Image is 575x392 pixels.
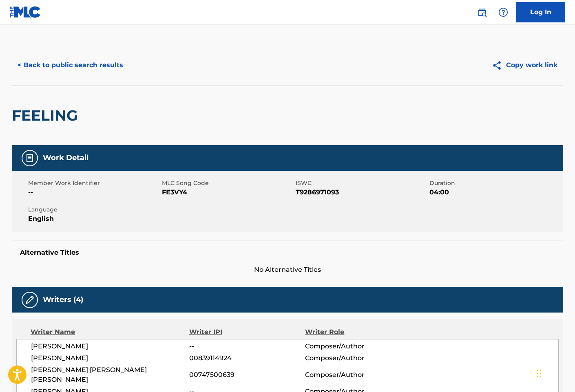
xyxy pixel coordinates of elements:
div: Writer IPI [189,327,305,337]
h5: Alternative Titles [20,249,555,257]
span: 04:00 [429,187,561,197]
h2: FEELING [12,106,82,125]
span: Composer/Author [305,341,411,351]
span: MLC Song Code [162,179,294,187]
span: ISWC [296,179,427,187]
img: help [498,7,508,17]
span: FE3VY4 [162,187,294,197]
span: Duration [429,179,561,187]
span: 00747500639 [189,370,305,380]
h5: Work Detail [43,153,88,163]
span: Composer/Author [305,370,411,380]
div: Writer Name [31,327,189,337]
span: Composer/Author [305,353,411,363]
div: Help [495,4,511,20]
span: T9286971093 [296,187,427,197]
iframe: Resource Center [552,261,575,326]
span: Member Work Identifier [28,179,160,187]
button: Copy work link [486,55,563,75]
h5: Writers (4) [43,295,83,304]
img: Work Detail [25,153,35,163]
img: search [477,7,487,17]
span: English [28,214,160,224]
span: 00839114924 [189,353,305,363]
span: Language [28,205,160,214]
div: Writer Role [305,327,411,337]
div: Drag [537,361,542,385]
span: [PERSON_NAME] [PERSON_NAME] [PERSON_NAME] [31,365,189,385]
button: < Back to public search results [12,55,129,75]
a: Public Search [474,4,490,20]
a: Log In [516,2,565,22]
img: Writers [25,295,35,305]
iframe: Chat Widget [534,353,575,392]
img: MLC Logo [10,6,41,18]
img: Copy work link [492,60,506,70]
span: [PERSON_NAME] [31,353,189,363]
span: -- [28,187,160,197]
span: [PERSON_NAME] [31,341,189,351]
span: No Alternative Titles [12,265,563,275]
span: -- [189,341,305,351]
